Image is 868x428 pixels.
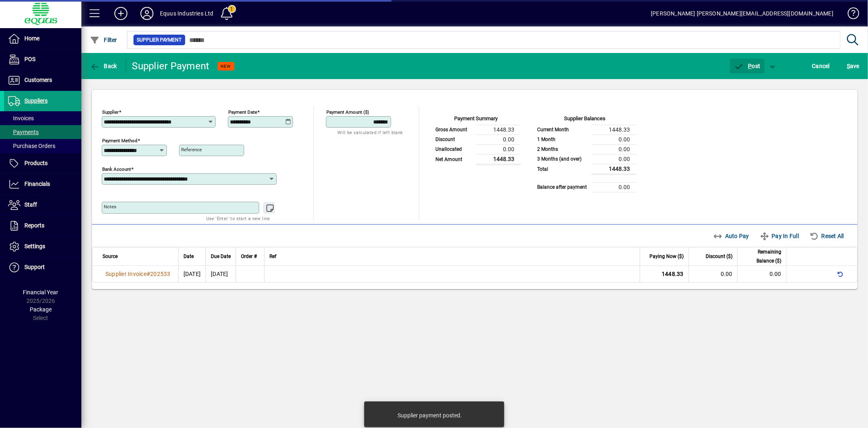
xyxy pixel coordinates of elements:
span: Settings [24,243,45,249]
button: Back [88,59,119,73]
span: Package [30,306,52,313]
button: Post [730,59,765,73]
div: Payment Summary [431,115,521,125]
mat-label: Supplier [102,109,119,115]
div: Supplier Payment [132,60,210,73]
span: POS [24,56,35,62]
a: Payments [4,125,81,139]
span: 0.00 [770,271,781,277]
span: ost [734,63,761,69]
div: Equus Industries Ltd [160,7,214,20]
td: Current Month [533,125,592,135]
button: Pay In Full [756,229,802,243]
span: 1448.33 [662,271,684,277]
td: 1448.33 [592,125,636,135]
mat-label: Bank Account [102,166,131,172]
button: Save [845,59,861,73]
td: Unallocated [431,144,476,154]
td: 2 Months [533,144,592,154]
span: Due Date [211,252,231,261]
a: Knowledge Base [842,2,858,28]
button: Reset All [806,229,847,243]
a: Financials [4,174,81,194]
td: 3 Months (and over) [533,154,592,164]
span: Purchase Orders [8,143,55,149]
span: Reset All [809,229,844,243]
span: Financials [24,181,50,187]
span: P [748,63,752,69]
a: Staff [4,195,81,215]
span: Pay In Full [760,229,799,243]
span: Products [24,160,48,166]
span: Source [103,252,118,261]
span: Paying Now ($) [649,252,684,261]
td: 1448.33 [476,125,521,135]
span: Home [24,35,39,42]
span: Invoices [8,115,34,121]
a: Reports [4,216,81,236]
td: 1448.33 [476,154,521,164]
span: Ref [269,252,276,261]
a: Support [4,257,81,278]
button: Profile [134,6,160,21]
td: 0.00 [592,182,636,192]
a: Supplier Invoice#202533 [103,269,173,278]
span: # [146,271,150,277]
mat-label: Payment Date [228,109,257,115]
div: Supplier Balances [533,115,636,125]
td: Net Amount [431,154,476,164]
div: [PERSON_NAME] [PERSON_NAME][EMAIL_ADDRESS][DOMAIN_NAME] [651,7,833,20]
mat-label: Payment Amount ($) [326,109,369,115]
button: Add [108,6,134,21]
span: Reports [24,222,44,229]
span: Remaining Balance ($) [743,247,781,265]
span: Filter [90,37,117,43]
span: Supplier Invoice [105,271,146,277]
span: Order # [241,252,257,261]
span: [DATE] [184,271,201,277]
td: 1448.33 [592,164,636,174]
td: 0.00 [592,154,636,164]
a: Purchase Orders [4,139,81,153]
td: 0.00 [592,144,636,154]
a: POS [4,49,81,70]
td: Gross Amount [431,125,476,135]
td: [DATE] [206,266,236,282]
mat-hint: Will be calculated if left blank [337,128,403,137]
span: 202533 [150,271,171,277]
span: ave [847,60,859,73]
span: 0.00 [721,271,732,277]
button: Filter [88,33,119,47]
td: 0.00 [476,144,521,154]
span: Support [24,264,45,270]
span: Staff [24,201,37,208]
a: Home [4,29,81,49]
a: Settings [4,236,81,257]
span: Suppliers [24,97,48,104]
span: Date [184,252,194,261]
td: 0.00 [592,135,636,144]
button: Cancel [810,59,832,73]
span: Back [90,63,117,69]
mat-label: Payment method [102,138,138,143]
span: Customers [24,77,52,83]
span: Payments [8,129,39,135]
mat-label: Notes [104,204,116,210]
span: S [847,63,850,69]
app-page-header-button: Back [81,59,126,73]
mat-label: Reference [181,147,202,152]
a: Products [4,153,81,174]
td: Balance after payment [533,182,592,192]
span: NEW [221,64,231,69]
span: Supplier Payment [137,36,182,44]
span: Cancel [812,60,830,73]
td: 1 Month [533,135,592,144]
td: Discount [431,135,476,144]
td: 0.00 [476,135,521,144]
div: Supplier payment posted. [398,411,462,419]
td: Total [533,164,592,174]
app-page-summary-card: Payment Summary [431,106,521,165]
a: Invoices [4,111,81,125]
a: Customers [4,70,81,90]
span: Financial Year [23,289,59,296]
